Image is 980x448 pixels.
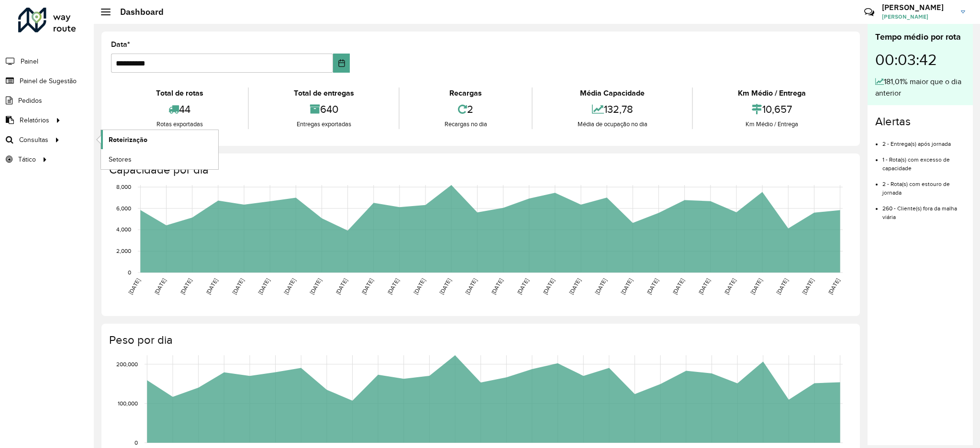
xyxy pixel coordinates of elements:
text: 2,000 [116,248,131,254]
span: Painel de Sugestão [20,76,77,86]
text: [DATE] [542,277,556,295]
text: [DATE] [516,277,530,295]
span: Tático [18,154,36,164]
div: Rotas exportadas [113,120,245,129]
text: [DATE] [412,277,426,295]
div: Recargas [402,87,529,99]
h4: Alertas [875,115,965,129]
text: [DATE] [620,277,634,295]
div: Recargas no dia [402,120,529,129]
label: Data [111,39,130,50]
div: Entregas exportadas [251,120,396,129]
li: 2 - Entrega(s) após jornada [882,132,965,148]
text: 6,000 [116,205,131,211]
div: Tempo médio por rota [875,31,965,44]
div: Total de entregas [251,87,396,99]
text: 200,000 [116,361,138,367]
text: 0 [134,439,138,446]
text: [DATE] [309,277,323,295]
div: 2 [402,99,529,120]
text: [DATE] [723,277,737,295]
text: [DATE] [127,277,141,295]
h2: Dashboard [111,7,164,17]
h3: [PERSON_NAME] [882,3,954,12]
a: Contato Rápido [859,2,880,22]
text: [DATE] [646,277,659,295]
text: [DATE] [283,277,297,295]
text: [DATE] [697,277,711,295]
h4: Capacidade por dia [109,163,850,177]
div: Km Médio / Entrega [695,87,848,99]
text: 8,000 [116,184,131,190]
span: Consultas [19,135,48,145]
text: [DATE] [490,277,504,295]
li: 2 - Rota(s) com estouro de jornada [882,173,965,197]
a: Roteirização [101,130,218,149]
div: 640 [251,99,396,120]
text: [DATE] [257,277,271,295]
span: Painel [21,56,38,66]
text: [DATE] [153,277,167,295]
text: [DATE] [775,277,789,295]
div: Total de rotas [113,87,245,99]
text: [DATE] [749,277,763,295]
div: Média de ocupação no dia [535,120,690,129]
text: [DATE] [205,277,219,295]
text: 4,000 [116,227,131,233]
span: Pedidos [18,96,42,106]
h4: Peso por dia [109,333,850,347]
li: 1 - Rota(s) com excesso de capacidade [882,148,965,173]
span: Relatórios [20,115,49,125]
text: 100,000 [118,400,138,406]
div: Km Médio / Entrega [695,120,848,129]
text: [DATE] [179,277,193,295]
div: 00:03:42 [875,44,965,76]
div: 10,657 [695,99,848,120]
div: 132,78 [535,99,690,120]
text: [DATE] [360,277,374,295]
text: [DATE] [801,277,815,295]
text: [DATE] [386,277,400,295]
text: [DATE] [464,277,478,295]
span: [PERSON_NAME] [882,12,954,21]
text: [DATE] [438,277,452,295]
text: [DATE] [594,277,608,295]
div: 44 [113,99,245,120]
div: 181,01% maior que o dia anterior [875,76,965,99]
text: [DATE] [568,277,582,295]
text: 0 [128,269,131,275]
span: Roteirização [109,135,147,145]
text: [DATE] [334,277,348,295]
text: [DATE] [231,277,245,295]
a: Setores [101,150,218,169]
div: Média Capacidade [535,87,690,99]
span: Setores [109,154,132,164]
li: 260 - Cliente(s) fora da malha viária [882,197,965,221]
text: [DATE] [671,277,685,295]
button: Choose Date [333,54,350,73]
text: [DATE] [827,277,841,295]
